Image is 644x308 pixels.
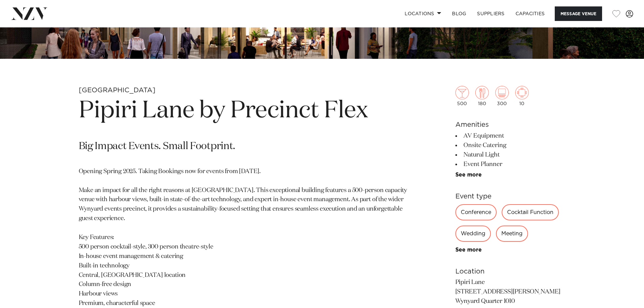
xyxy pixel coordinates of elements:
div: 180 [475,86,489,106]
img: meeting.png [515,86,529,99]
li: AV Equipment [455,131,566,141]
img: dining.png [475,86,489,99]
li: Onsite Catering [455,141,566,150]
div: Conference [455,204,497,220]
h1: Pipiri Lane by Precinct Flex [79,95,407,126]
div: 300 [495,86,509,106]
button: Message Venue [555,6,602,21]
a: SUPPLIERS [472,6,510,21]
div: 10 [515,86,529,106]
a: BLOG [447,6,472,21]
div: Cocktail Function [502,204,559,220]
h6: Location [455,266,566,277]
div: Wedding [455,226,491,242]
p: Big Impact Events. Small Footprint. [79,140,407,153]
h6: Event type [455,191,566,202]
a: Locations [399,6,447,21]
div: 500 [455,86,469,106]
a: Capacities [510,6,550,21]
img: theatre.png [495,86,509,99]
img: nzv-logo.png [11,7,48,20]
div: Meeting [496,226,528,242]
img: cocktail.png [455,86,469,99]
h6: Amenities [455,120,566,130]
li: Natural Light [455,150,566,160]
small: [GEOGRAPHIC_DATA] [79,87,156,94]
li: Event Planner [455,160,566,169]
